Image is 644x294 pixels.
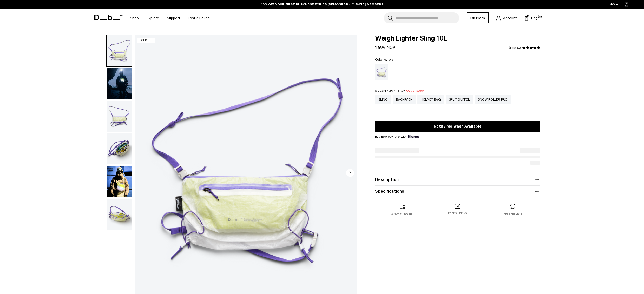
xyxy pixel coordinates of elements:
[107,133,132,164] img: Weigh_Lighter_Sling_10L_3.png
[504,212,522,216] p: Free returns
[448,212,467,215] p: Free shipping
[106,68,132,99] button: Weigh_Lighter_Sling_10L_Lifestyle.png
[446,95,473,104] a: Split Duffel
[406,89,424,92] span: Out of stock
[391,212,414,216] p: 2 year warranty
[375,95,391,104] a: Sling
[106,198,132,230] button: Weigh_Lighter_Sling_10L_4.png
[408,135,419,138] img: {"height" => 20, "alt" => "Klarna"}
[467,12,489,23] a: Db Black
[375,35,540,42] span: Weigh Lighter Sling 10L
[107,68,132,99] img: Weigh_Lighter_Sling_10L_Lifestyle.png
[375,58,394,61] legend: Color:
[106,166,132,197] button: Weigh Lighter Sling 10L Aurora
[107,199,132,230] img: Weigh_Lighter_Sling_10L_4.png
[503,15,517,21] span: Account
[524,15,538,21] button: Bag (8)
[375,188,540,195] button: Specifications
[538,15,542,19] span: (8)
[130,9,139,27] a: Shop
[106,101,132,132] button: Weigh_Lighter_Sling_10L_2.png
[137,38,155,43] p: Sold Out
[393,95,416,104] a: Backpack
[106,133,132,165] button: Weigh_Lighter_Sling_10L_3.png
[375,134,419,139] span: Buy now pay later with
[375,64,388,80] a: Aurora
[475,95,511,104] a: Snow Roller Pro
[509,46,521,49] a: 1 reviews
[417,95,444,104] a: Helmet Bag
[531,15,538,21] span: Bag
[375,177,540,183] button: Description
[147,9,159,27] a: Explore
[375,121,540,132] button: Notify Me When Available
[107,35,132,66] img: Weigh_Lighter_Sling_10L_1.png
[384,58,394,61] span: Aurora
[106,35,132,67] button: Weigh_Lighter_Sling_10L_1.png
[375,89,424,92] legend: Size:
[261,2,383,7] a: 10% OFF YOUR FIRST PURCHASE FOR DB [DEMOGRAPHIC_DATA] MEMBERS
[107,101,132,132] img: Weigh_Lighter_Sling_10L_2.png
[382,89,405,92] span: 34 x 20 x 15 CM
[107,166,132,197] img: Weigh Lighter Sling 10L Aurora
[188,9,210,27] a: Lost & Found
[375,45,396,50] span: 1.699 NOK
[167,9,180,27] a: Support
[126,9,214,27] nav: Main Navigation
[496,15,517,21] a: Account
[346,169,354,178] button: Next slide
